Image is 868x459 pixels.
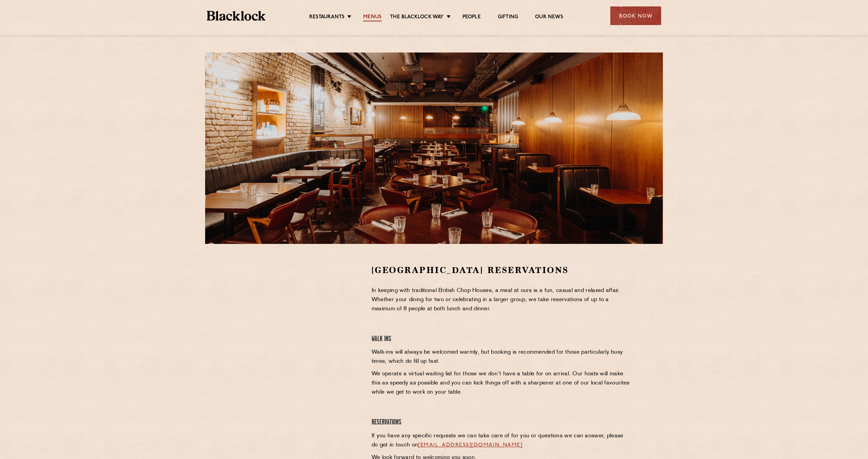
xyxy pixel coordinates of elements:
iframe: OpenTable make booking widget [261,264,337,366]
h2: [GEOGRAPHIC_DATA] Reservations [372,264,632,276]
p: Walk-ins will always be welcomed warmly, but booking is recommended for those particularly busy t... [372,348,632,366]
a: Restaurants [309,14,344,21]
div: Book Now [610,6,661,25]
a: [EMAIL_ADDRESS][DOMAIN_NAME] [418,442,522,448]
a: People [462,14,481,21]
p: If you have any specific requests we can take care of for you or questions we can answer, please ... [372,432,632,450]
img: BL_Textured_Logo-footer-cropped.svg [207,11,265,21]
a: Menus [363,14,381,21]
h4: Reservations [372,418,632,427]
a: Our News [535,14,563,21]
a: The Blacklock Way [390,14,443,21]
p: In keeping with traditional British Chop Houses, a meal at ours is a fun, casual and relaxed affa... [372,286,632,314]
h4: Walk Ins [372,335,632,344]
p: We operate a virtual waiting list for those we don’t have a table for on arrival. Our hosts will ... [372,370,632,397]
a: Gifting [498,14,518,21]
